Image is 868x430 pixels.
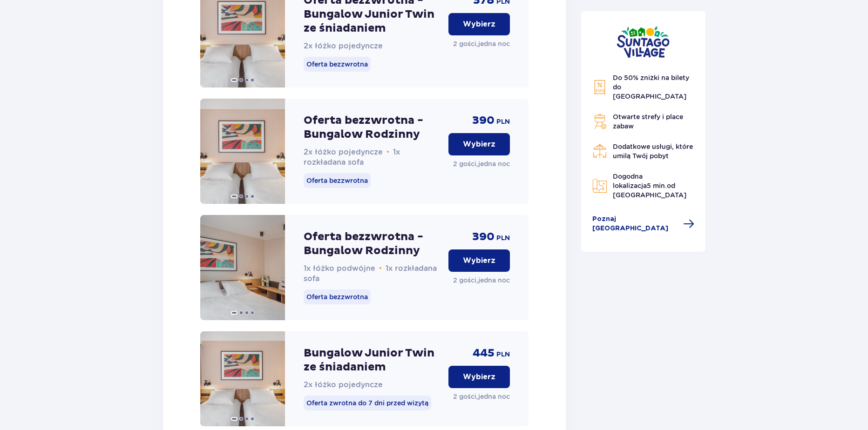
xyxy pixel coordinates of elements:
button: Wybierz [448,13,510,35]
span: Dogodna lokalizacja od [GEOGRAPHIC_DATA] [613,173,686,199]
img: Oferta bezzwrotna - Bungalow Rodzinny [200,99,285,204]
span: Otwarte strefy i place zabaw [613,113,683,130]
p: Oferta zwrotna do 7 dni przed wizytą [304,396,431,410]
p: Wybierz [463,255,495,266]
span: PLN [496,234,510,243]
img: Map Icon [592,178,607,193]
p: 2 gości , jedna noc [453,392,510,401]
span: PLN [496,117,510,127]
span: PLN [496,350,510,359]
p: 2 gości , jedna noc [453,275,510,285]
span: 2x łóżko pojedyncze [304,148,383,156]
span: 2x łóżko pojedyncze [304,380,383,389]
span: 2x łóżko pojedyncze [304,41,383,50]
p: Oferta bezzwrotna [304,57,371,72]
button: Wybierz [448,133,510,155]
span: 445 [473,346,495,360]
img: Bungalow Junior Twin ze śniadaniem [200,331,285,426]
img: Grill Icon [592,114,607,129]
p: Oferta bezzwrotna - Bungalow Rodzinny [304,230,441,258]
span: • [379,264,382,273]
p: 2 gości , jedna noc [453,39,510,48]
p: Wybierz [463,139,495,149]
span: Poznaj [GEOGRAPHIC_DATA] [592,215,678,233]
p: 2 gości , jedna noc [453,159,510,168]
img: Suntago Village [617,26,670,58]
p: Oferta bezzwrotna - Bungalow Rodzinny [304,114,441,141]
button: Wybierz [448,249,510,272]
p: Oferta bezzwrotna [304,173,371,188]
a: Poznaj [GEOGRAPHIC_DATA] [592,215,695,233]
span: 5 min. [647,182,667,189]
button: Wybierz [448,366,510,388]
img: Oferta bezzwrotna - Bungalow Rodzinny [200,215,285,320]
p: Wybierz [463,372,495,382]
p: Bungalow Junior Twin ze śniadaniem [304,346,441,374]
p: Oferta bezzwrotna [304,289,371,304]
span: Dodatkowe usługi, które umilą Twój pobyt [613,143,693,160]
span: 390 [472,230,495,244]
span: • [387,148,389,157]
span: 390 [472,114,495,128]
img: Discount Icon [592,80,607,95]
p: Wybierz [463,19,495,29]
img: Restaurant Icon [592,144,607,159]
span: Do 50% zniżki na bilety do [GEOGRAPHIC_DATA] [613,74,689,100]
span: 1x łóżko podwójne [304,264,375,273]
